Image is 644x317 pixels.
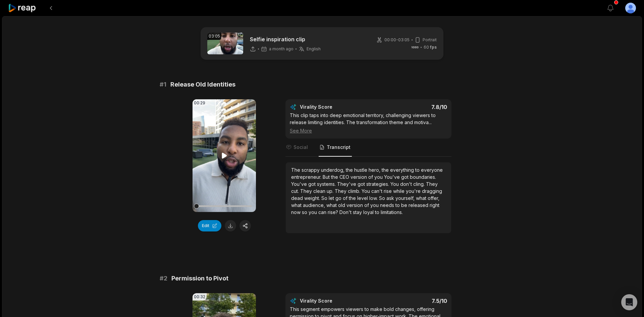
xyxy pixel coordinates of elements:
span: the [331,174,339,180]
span: you're [406,188,422,194]
span: released [409,202,430,208]
span: dead [291,195,304,201]
span: climb. [348,188,362,194]
span: old [338,202,346,208]
div: Virality Score [300,298,372,304]
span: don't [400,181,413,187]
span: entrepreneur. [291,174,323,180]
span: Social [293,144,308,151]
span: to [415,167,421,173]
video: Your browser does not support mp4 format. [193,99,256,212]
span: you [370,202,380,208]
span: Permission to Pivot [171,274,228,283]
span: You [390,181,400,187]
span: English [307,46,321,52]
span: version [351,174,368,180]
span: what [326,202,338,208]
span: offer, [428,195,439,201]
span: of [368,174,374,180]
span: yourself, [395,195,416,201]
nav: Tabs [285,139,451,157]
span: cling. [413,181,426,187]
span: got [358,181,366,187]
span: the [346,167,354,173]
span: rise [384,188,393,194]
span: ask [386,195,395,201]
div: Virality Score [300,104,372,110]
span: got [401,174,410,180]
span: got [308,181,317,187]
span: everyone [421,167,443,173]
span: level [357,195,369,201]
span: You [362,188,371,194]
span: to [375,209,381,215]
span: audience, [303,202,326,208]
div: This clip taps into deep emotional territory, challenging viewers to release limiting identities.... [290,112,447,134]
span: can [318,209,328,215]
span: weight. [304,195,321,201]
span: scrappy [302,167,321,173]
span: So [379,195,386,201]
span: let [329,195,335,201]
span: you [309,209,318,215]
span: They [335,188,348,194]
span: right [430,202,439,208]
span: can't [371,188,384,194]
span: You've [384,174,401,180]
span: go [335,195,343,201]
span: up. [327,188,335,194]
div: 03:05 [207,33,221,40]
span: boundaries. [410,174,436,180]
span: of [343,195,349,201]
span: They [300,188,313,194]
span: underdog, [321,167,346,173]
span: clean [313,188,327,194]
div: Open Intercom Messenger [621,294,637,310]
span: be [401,202,409,208]
span: version [346,202,364,208]
span: stay [353,209,363,215]
span: You've [291,181,308,187]
span: # 2 [160,274,167,283]
span: of [364,202,370,208]
span: Don't [339,209,353,215]
span: So [321,195,329,201]
span: The [291,167,302,173]
span: you [374,174,384,180]
span: loyal [363,209,375,215]
button: Edit [198,220,221,231]
span: They [426,181,438,187]
span: the [349,195,357,201]
span: # 1 [160,80,166,89]
span: fps [430,45,437,50]
span: rise? [328,209,339,215]
span: a month ago [269,46,293,52]
span: hustle [354,167,369,173]
div: 7.8 /10 [375,104,447,110]
span: the [382,167,390,173]
span: Release Old Identities [170,80,235,89]
span: low. [369,195,379,201]
span: 60 [424,44,437,50]
span: cut. [291,188,300,194]
span: now [291,209,302,215]
span: Portrait [423,37,437,43]
span: strategies. [366,181,390,187]
span: systems. [317,181,337,187]
span: what [291,202,303,208]
span: while [393,188,406,194]
span: 00:00 - 03:05 [384,37,410,43]
p: Selfie inspiration clip [250,35,321,43]
span: dragging [422,188,442,194]
span: Transcript [327,144,351,151]
span: But [323,174,331,180]
span: to [395,202,401,208]
span: hero, [369,167,382,173]
span: everything [390,167,415,173]
div: 7.5 /10 [375,298,447,304]
div: See More [290,127,447,134]
span: They've [337,181,358,187]
span: CEO [339,174,351,180]
span: limitations. [381,209,403,215]
span: what [416,195,428,201]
